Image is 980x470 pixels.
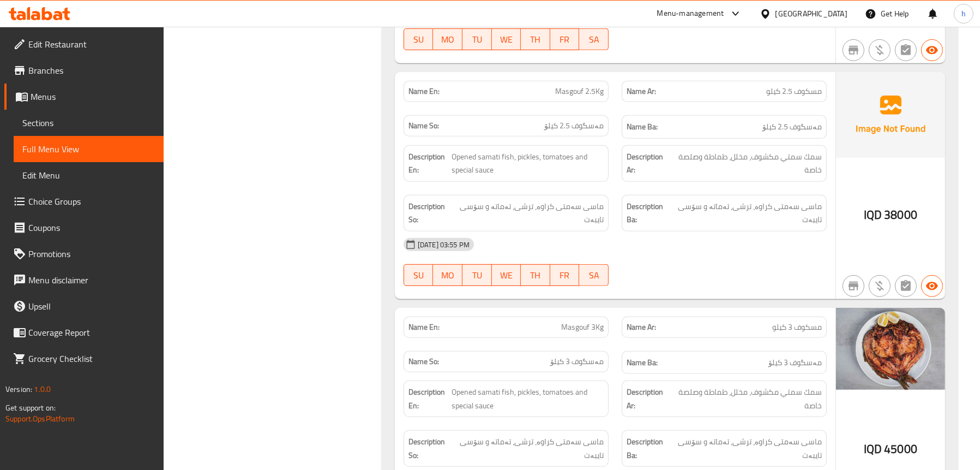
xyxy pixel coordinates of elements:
[627,356,658,370] strong: Name Ba:
[836,308,945,390] img: %D9%85%D8%B3%D9%83%D9%88%D9%81_%D8%AB%D9%84%D8%A7%D8%AB_%D9%83%D9%8A%D9%84%D9%88%D8%A7%D8%AA63892...
[4,84,164,110] a: Menus
[408,435,452,462] strong: Description So:
[433,264,462,286] button: MO
[4,319,164,346] a: Coverage Report
[437,267,458,283] span: MO
[408,120,439,132] strong: Name So:
[4,346,164,372] a: Grocery Checklist
[521,264,550,286] button: TH
[561,322,604,333] span: Masgouf 3Kg
[772,322,822,333] span: مسكوف 3 كيلو
[521,28,550,50] button: TH
[4,215,164,241] a: Coupons
[864,204,882,225] span: IQD
[550,28,580,50] button: FR
[550,356,604,367] span: مەسگوف 3 کیلۆ
[672,150,822,177] span: سمك سمتي مكشوف، مخلل، طماطة وصلصة خاصة
[28,195,155,208] span: Choice Groups
[627,322,656,333] strong: Name Ar:
[408,150,449,177] strong: Description En:
[496,267,517,283] span: WE
[5,382,32,396] span: Version:
[762,120,822,134] span: مەسگوف 2.5 کیلۆ
[895,39,917,61] button: Not has choices
[14,136,164,162] a: Full Menu View
[884,438,917,460] span: 45000
[584,267,604,283] span: SA
[28,300,155,313] span: Upsell
[672,385,822,412] span: سمك سمتي مكشوف، مخلل، طماطة وصلصة خاصة
[452,385,604,412] span: Opened samati fish, pickles, tomatoes and special sauce
[627,120,658,134] strong: Name Ba:
[869,275,891,297] button: Purchased item
[961,8,966,20] span: h
[869,39,891,61] button: Purchased item
[5,401,56,415] span: Get support on:
[579,28,609,50] button: SA
[462,264,492,286] button: TU
[555,32,575,47] span: FR
[775,8,847,20] div: [GEOGRAPHIC_DATA]
[408,86,440,97] strong: Name En:
[544,120,604,132] span: مەسگوف 2.5 کیلۆ
[408,200,452,227] strong: Description So:
[672,200,822,227] span: ماسی سەمتی کراوە، ترشی، تەماتە و سۆسی تایبەت
[4,57,164,84] a: Branches
[627,385,670,412] strong: Description Ar:
[843,275,864,297] button: Not branch specific item
[22,169,155,182] span: Edit Menu
[408,385,449,412] strong: Description En:
[462,28,492,50] button: TU
[492,264,521,286] button: WE
[467,267,488,283] span: TU
[555,267,575,283] span: FR
[4,267,164,293] a: Menu disclaimer
[579,264,609,286] button: SA
[496,32,517,47] span: WE
[627,200,670,227] strong: Description Ba:
[584,32,604,47] span: SA
[28,64,155,77] span: Branches
[28,273,155,287] span: Menu disclaimer
[555,86,604,97] span: Masgouf 2.5Kg
[766,86,822,97] span: مسكوف 2.5 كيلو
[884,204,917,225] span: 38000
[454,435,604,462] span: ماسی سەمتی کراوە، ترشی، تەماتە و سۆسی تایبەت
[768,356,822,370] span: مەسگوف 3 کیلۆ
[525,267,546,283] span: TH
[31,90,155,103] span: Menus
[437,32,458,47] span: MO
[413,240,474,250] span: [DATE] 03:55 PM
[4,241,164,267] a: Promotions
[467,32,488,47] span: TU
[404,28,433,50] button: SU
[408,32,429,47] span: SU
[22,116,155,129] span: Sections
[452,150,604,177] span: Opened samati fish, pickles, tomatoes and special sauce
[657,7,724,20] div: Menu-management
[34,382,51,396] span: 1.0.0
[28,352,155,365] span: Grocery Checklist
[28,326,155,339] span: Coverage Report
[672,435,822,462] span: ماسی سەمتی کراوە، ترشی، تەماتە و سۆسی تایبەت
[433,28,462,50] button: MO
[4,188,164,215] a: Choice Groups
[5,412,75,426] a: Support.OpsPlatform
[454,200,604,227] span: ماسی سەمتی کراوە، ترشی، تەماتە و سۆسی تایبەت
[895,275,917,297] button: Not has choices
[836,72,945,157] img: Ae5nvW7+0k+MAAAAAElFTkSuQmCC
[921,275,943,297] button: Available
[4,31,164,57] a: Edit Restaurant
[28,38,155,51] span: Edit Restaurant
[408,267,429,283] span: SU
[14,110,164,136] a: Sections
[28,247,155,260] span: Promotions
[550,264,580,286] button: FR
[22,142,155,156] span: Full Menu View
[28,221,155,234] span: Coupons
[492,28,521,50] button: WE
[408,356,439,367] strong: Name So:
[408,322,440,333] strong: Name En:
[864,438,882,460] span: IQD
[627,150,670,177] strong: Description Ar:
